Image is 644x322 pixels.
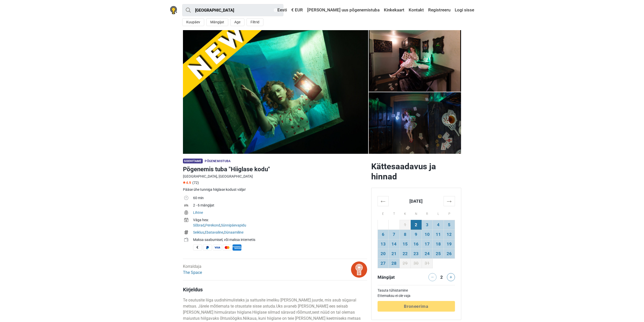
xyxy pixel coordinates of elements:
div: Pääse ühe tunniga hiiglase kodust välja! [183,187,367,192]
button: Age [230,18,244,26]
a: Põgenemis tuba "Hiiglase kodu" photo 4 [369,92,461,154]
th: E [378,206,389,220]
a: Dünaamiline [224,230,243,234]
td: 30 [411,258,422,268]
th: P [444,206,455,220]
td: 31 [422,258,433,268]
td: 26 [444,249,455,258]
th: T [389,206,400,220]
td: 21 [389,249,400,258]
th: → [444,196,455,206]
div: Mängijat [376,273,416,281]
th: [DATE] [389,196,444,206]
div: Korraldaja [183,263,202,276]
td: 27 [378,258,389,268]
a: Lihtne [193,211,203,215]
span: Sularaha [193,244,202,251]
th: R [422,206,433,220]
td: 29 [400,258,411,268]
td: 18 [433,239,444,249]
td: 22 [400,249,411,258]
span: (72) [192,181,199,185]
span: MasterCard [223,244,232,251]
td: 3 [422,220,433,230]
a: Ebatavaline [205,230,223,234]
span: 4.9 [183,181,191,185]
a: Perekond [205,223,220,227]
td: 1 [400,220,411,230]
div: Maksa saabumisel, või maksa internetis [193,237,367,242]
td: 23 [411,249,422,258]
span: Visa [213,244,222,251]
th: L [433,206,444,220]
img: bitmap.png [351,261,367,278]
a: Põgenemis tuba "Hiiglase kodu" photo 3 [369,30,461,92]
a: Sünnipäevapidu [221,223,246,227]
td: 60 min [193,195,367,202]
td: 6 [378,230,389,239]
td: 24 [422,249,433,258]
td: 11 [433,230,444,239]
td: 5 [444,220,455,230]
td: 20 [378,249,389,258]
td: 8 [400,230,411,239]
img: Eesti [274,8,277,12]
a: Logi sisse [453,6,474,15]
td: 12 [444,230,455,239]
td: 13 [378,239,389,249]
span: American Express [233,244,241,251]
div: 2 [439,273,445,280]
td: 17 [422,239,433,249]
td: 2 - 6 mängijat [193,202,367,210]
td: 10 [422,230,433,239]
td: 25 [433,249,444,258]
button: Kuupäev [182,18,204,26]
span: PayPal [203,244,212,251]
span: Soovitame [183,159,203,163]
h4: Kirjeldus [183,287,367,293]
td: 16 [411,239,422,249]
img: Põgenemis tuba "Hiiglase kodu" photo 13 [183,30,368,154]
a: Registreeru [427,6,452,15]
td: , , [193,229,367,237]
td: 19 [444,239,455,249]
a: [PERSON_NAME] uus põgenemistuba [306,6,381,15]
td: Ettemaksu ei ole vaja [378,293,455,298]
th: ← [378,196,389,206]
td: 15 [400,239,411,249]
button: Mängijat [206,18,228,26]
h1: Põgenemis tuba "Hiiglase kodu" [183,165,367,174]
a: Sõbrad [193,223,204,227]
td: 9 [411,230,422,239]
a: Põgenemis tuba "Hiiglase kodu" photo 12 [183,30,368,154]
div: Väga hea: [193,217,367,223]
button: Filtrid [246,18,263,26]
img: Nowescape logo [170,6,177,14]
a: € EUR [290,6,304,15]
th: K [400,206,411,220]
td: 28 [389,258,400,268]
td: 4 [433,220,444,230]
img: Põgenemis tuba "Hiiglase kodu" photo 5 [369,92,461,154]
a: Kinkekaart [383,6,406,15]
img: Põgenemis tuba "Hiiglase kodu" photo 4 [369,30,461,92]
th: N [411,206,422,220]
a: Kontakt [407,6,425,15]
div: [GEOGRAPHIC_DATA], [GEOGRAPHIC_DATA] [183,174,367,179]
td: 14 [389,239,400,249]
a: Eesti [273,6,288,15]
a: Seiklus [193,230,204,234]
a: The Space [183,270,202,275]
img: Star [183,181,185,184]
td: , , [193,217,367,229]
td: Tasuta tühistamine [378,288,455,293]
td: 7 [389,230,400,239]
input: proovi “Tallinn” [182,4,283,16]
td: 2 [411,220,422,230]
h2: Kättesaadavus ja hinnad [371,161,461,182]
span: Põgenemistuba [205,159,231,163]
